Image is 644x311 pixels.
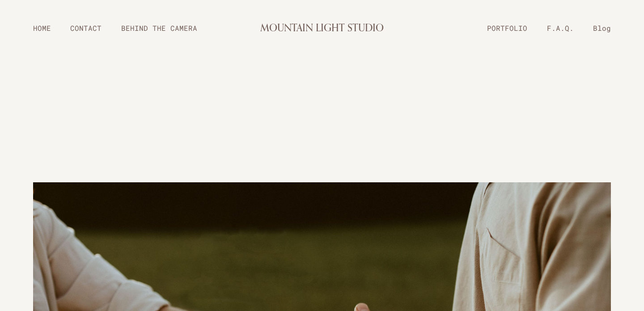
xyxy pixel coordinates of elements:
a: BEHIND THE CAMERA [111,20,207,36]
a: CONTACT [61,20,111,36]
a: PORTFOLIO [478,20,537,36]
a: Blog [583,20,620,36]
a: F.A.Q. [537,20,583,36]
a: HOME [24,20,61,36]
a: MOUNTAIN LIGHT STUDIO [260,16,384,40]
